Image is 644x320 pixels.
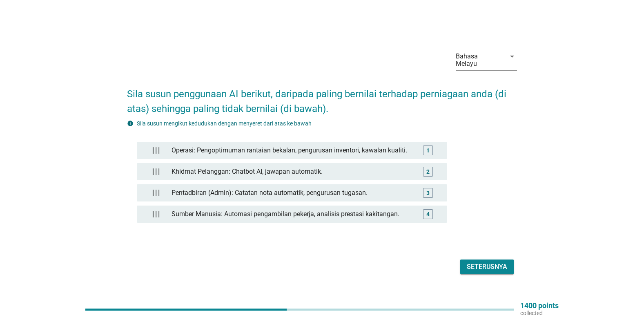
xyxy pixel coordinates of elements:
[152,189,160,197] img: drag_handle.d409663.png
[460,260,514,274] button: Seterusnya
[168,206,415,222] div: Sumber Manusia: Automasi pengambilan pekerja, analisis prestasi kakitangan.
[168,185,415,201] div: Pentadbiran (Admin): Catatan nota automatik, pengurusan tugasan.
[507,51,517,61] i: arrow_drop_down
[152,147,160,154] img: drag_handle.d409663.png
[127,120,134,127] i: info
[168,142,415,159] div: Operasi: Pengoptimuman rantaian bekalan, pengurusan inventori, kawalan kualiti.
[426,189,430,197] div: 3
[520,309,559,317] p: collected
[426,146,430,155] div: 1
[168,163,415,180] div: Khidmat Pelanggan: Chatbot AI, jawapan automatik.
[152,168,160,175] img: drag_handle.d409663.png
[426,168,430,176] div: 2
[137,120,312,127] label: Sila susun mengikut kedudukan dengan menyeret dari atas ke bawah
[426,210,430,219] div: 4
[127,78,517,116] h2: Sila susun penggunaan AI berikut, daripada paling bernilai terhadap perniagaan anda (di atas) seh...
[467,262,507,272] div: Seterusnya
[456,53,501,67] div: Bahasa Melayu
[152,210,160,218] img: drag_handle.d409663.png
[520,302,559,309] p: 1400 points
